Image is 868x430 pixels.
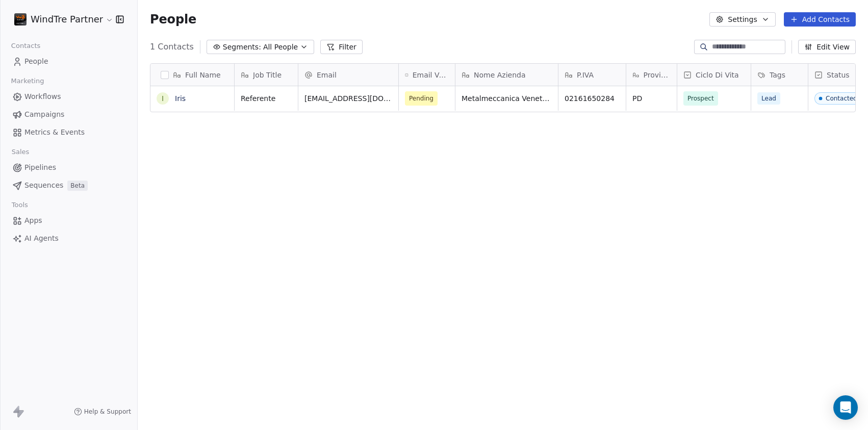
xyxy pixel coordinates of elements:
[253,70,282,80] span: Job Title
[24,109,64,120] span: Campaigns
[235,64,298,86] div: Job Title
[455,64,558,86] div: Nome Azienda
[770,70,785,80] span: Tags
[709,12,775,27] button: Settings
[304,93,392,104] span: [EMAIL_ADDRESS][DOMAIN_NAME]
[7,38,45,54] span: Contacts
[185,70,221,80] span: Full Name
[317,70,337,80] span: Email
[24,91,61,102] span: Workflows
[298,64,398,86] div: Email
[150,12,196,27] span: People
[7,197,32,213] span: Tools
[462,93,552,104] span: Metalmeccanica Veneta – M.V. S.r.l.
[31,13,103,26] span: WindTre Partner
[74,408,131,416] a: Help & Support
[626,64,677,86] div: Provincia
[409,93,433,104] span: Pending
[833,395,858,420] div: Open Intercom Messenger
[565,93,620,104] span: 02161650284
[7,144,34,160] span: Sales
[399,64,455,86] div: Email Verification Status
[84,408,131,416] span: Help & Support
[223,42,261,53] span: Segments:
[644,70,671,80] span: Provincia
[558,64,626,86] div: P.IVA
[24,215,42,226] span: Apps
[24,127,85,138] span: Metrics & Events
[24,233,59,244] span: AI Agents
[8,230,129,247] a: AI Agents
[14,13,27,26] img: logo_bp_w3.png
[826,95,857,102] div: Contacted
[24,56,48,67] span: People
[8,212,129,229] a: Apps
[8,53,129,70] a: People
[263,42,298,53] span: All People
[241,93,292,104] span: Referente
[413,70,449,80] span: Email Verification Status
[8,88,129,105] a: Workflows
[677,64,751,86] div: Ciclo Di Vita
[175,94,186,103] a: Iris
[12,11,109,28] button: WindTre Partner
[784,12,856,27] button: Add Contacts
[687,93,714,104] span: Prospect
[150,86,235,418] div: grid
[320,40,363,54] button: Filter
[150,41,194,53] span: 1 Contacts
[8,124,129,141] a: Metrics & Events
[827,70,850,80] span: Status
[474,70,526,80] span: Nome Azienda
[162,93,164,104] div: I
[632,93,671,104] span: PD
[24,162,56,173] span: Pipelines
[7,73,48,89] span: Marketing
[67,181,88,191] span: Beta
[8,106,129,123] a: Campaigns
[751,64,808,86] div: Tags
[757,92,780,105] span: Lead
[150,64,234,86] div: Full Name
[696,70,739,80] span: Ciclo Di Vita
[798,40,856,54] button: Edit View
[8,177,129,194] a: SequencesBeta
[577,70,594,80] span: P.IVA
[8,159,129,176] a: Pipelines
[24,180,63,191] span: Sequences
